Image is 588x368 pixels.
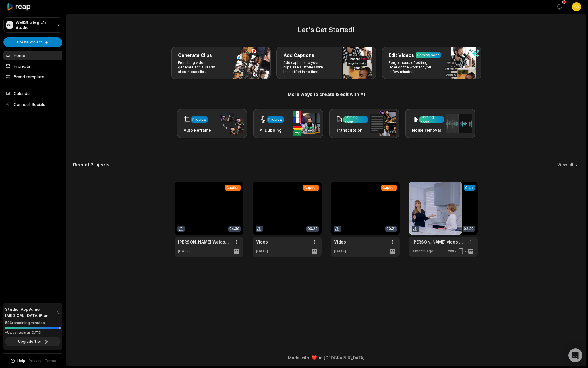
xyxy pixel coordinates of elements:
h3: AI Dubbing [260,127,284,133]
a: [PERSON_NAME] video copy [412,239,465,245]
a: Video [256,239,268,245]
p: WellStrategic's Studio [16,20,53,30]
div: Coming soon [417,53,440,58]
h3: Add Captions [283,52,314,59]
button: Upgrade Tier [5,337,61,346]
h2: Let's Get Started! [73,25,579,35]
div: WS [6,21,13,29]
h3: More ways to create & edit with AI [73,91,579,98]
div: Coming soon [421,114,443,125]
img: ai_dubbing.png [293,111,320,136]
button: Create Project [3,37,62,47]
div: Preview [192,117,206,122]
a: Privacy [29,358,41,363]
h3: Edit Videos [389,52,414,59]
img: heart emoji [312,355,317,361]
img: transcription.png [370,111,396,136]
a: Calendar [3,89,62,98]
p: Forget hours of editing, let AI do the work for you in few minutes. [389,60,433,74]
a: Home [3,51,62,60]
img: noise_removal.png [446,114,472,133]
h2: Recent Projects [73,162,109,168]
div: 586 remaining minutes [5,320,61,326]
span: Connect Socials [3,99,62,110]
h3: Auto Reframe [184,127,211,133]
div: *Usage resets on [DATE] [5,331,61,335]
a: Brand template [3,72,62,81]
h3: Transcription [336,127,368,133]
a: Terms [45,358,56,363]
h3: Generate Clips [178,52,212,59]
div: Preview [268,117,283,122]
img: auto_reframe.png [217,112,244,135]
a: [PERSON_NAME] Welcome Video 3.0 [178,239,231,245]
button: Help [10,358,25,363]
a: View all [557,162,573,168]
p: From long videos generate social ready clips in one click. [178,60,223,74]
span: Help [17,358,25,363]
div: Made with in [GEOGRAPHIC_DATA] [71,355,581,361]
p: Add captions to your clips, reels, stories with less effort in no time. [283,60,328,74]
h3: Noise removal [412,127,444,133]
div: Open Intercom Messenger [568,348,582,362]
a: Projects [3,61,62,71]
a: Video [334,239,346,245]
div: Coming soon [345,114,367,125]
span: Studio (AppSumo [MEDICAL_DATA]) Plan! [5,306,57,318]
